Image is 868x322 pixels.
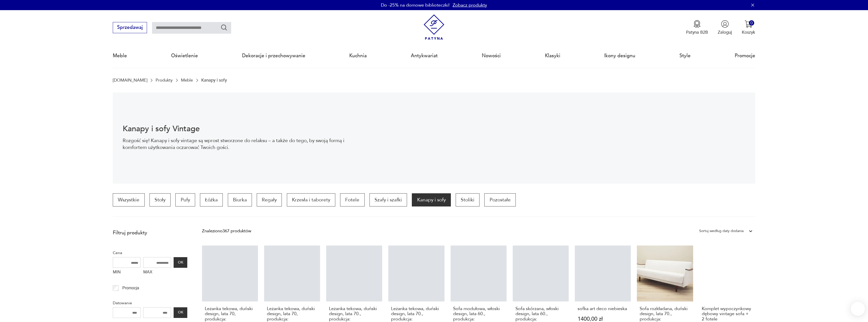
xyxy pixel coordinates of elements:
[412,193,451,206] a: Kanapy i sofy
[123,137,360,151] p: Rozgość się! Kanapy i sofy vintage są wprost stworzone do relaksu – a także do tego, by swoją for...
[340,193,364,206] a: Fotele
[699,228,744,234] div: Sortuj według daty dodania
[174,257,187,268] button: OK
[113,26,147,30] a: Sprzedawaj
[113,78,147,83] a: [DOMAIN_NAME]
[686,29,708,35] p: Patyna B2B
[257,193,282,206] a: Regały
[220,24,228,31] button: Szukaj
[370,92,755,184] img: 4dcd11543b3b691785adeaf032051535.jpg
[411,44,438,67] a: Antykwariat
[693,20,701,28] img: Ikona medalu
[578,306,628,311] h3: sofka art deco niebieska
[484,193,515,206] a: Pozostałe
[181,78,193,83] a: Meble
[113,230,187,236] p: Filtruj produkty
[679,44,691,67] a: Style
[735,44,755,67] a: Promocje
[482,44,501,67] a: Nowości
[113,300,187,306] p: Datowanie
[171,44,198,67] a: Oświetlenie
[742,29,755,35] p: Koszyk
[749,20,754,26] div: 0
[123,125,360,132] h1: Kanapy i sofy Vintage
[122,285,139,291] p: Promocja
[604,44,635,67] a: Ikony designu
[453,2,487,8] a: Zobacz produkty
[200,193,223,206] a: Łóżka
[150,193,171,206] a: Stoły
[201,78,227,83] p: Kanapy i sofy
[156,78,173,83] a: Produkty
[228,193,252,206] a: Biurka
[686,20,708,35] a: Ikona medaluPatyna B2B
[349,44,367,67] a: Kuchnia
[742,20,755,35] button: 0Koszyk
[686,20,708,35] button: Patyna B2B
[113,44,127,67] a: Meble
[851,302,865,316] iframe: Smartsupp widget button
[718,29,732,35] p: Zaloguj
[202,228,251,234] div: Znaleziono 367 produktów
[242,44,305,67] a: Dekoracje i przechowywanie
[578,316,628,322] p: 1400,00 zł
[113,268,141,277] label: MIN
[381,2,450,8] p: Do -25% na domowe biblioteczki!
[718,20,732,35] button: Zaloguj
[721,20,729,28] img: Ikonka użytkownika
[702,306,752,322] h3: Komplet wypoczynkowy dębowy vintage sofa + 2 fotele
[745,20,752,28] img: Ikona koszyka
[175,193,195,206] a: Pufy
[113,193,144,206] a: Wszystkie
[370,193,407,206] a: Szafy i szafki
[174,307,187,318] button: OK
[113,22,147,33] button: Sprzedawaj
[287,193,335,206] a: Krzesła i taborety
[143,268,171,277] label: MAX
[545,44,560,67] a: Klasyki
[456,193,479,206] a: Stoliki
[421,14,447,40] img: Patyna - sklep z meblami i dekoracjami vintage
[113,250,187,256] p: Cena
